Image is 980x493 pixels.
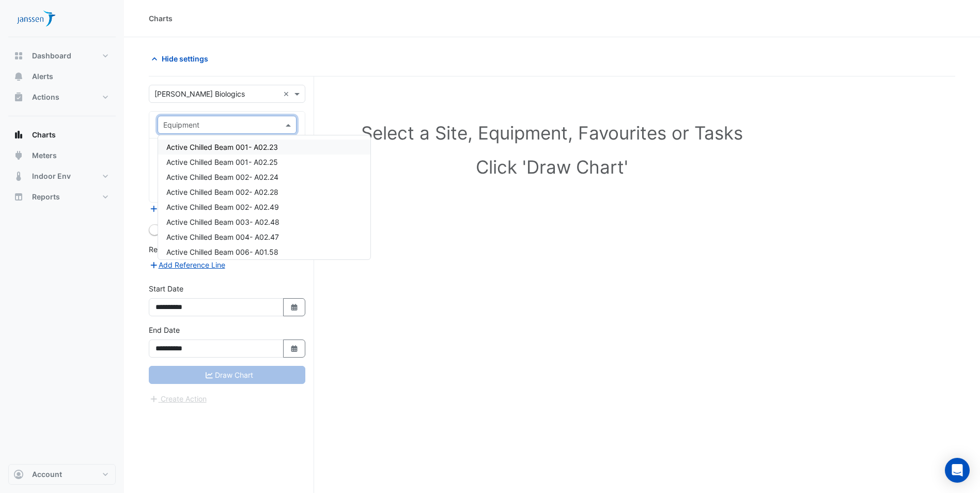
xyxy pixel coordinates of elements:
[13,192,24,202] app-icon: Reports
[290,303,299,312] fa-icon: Select Date
[32,130,56,140] span: Charts
[283,88,292,99] span: Clear
[166,233,279,241] span: Active Chilled Beam 004- A02.47
[8,66,116,87] button: Alerts
[166,218,279,226] span: Active Chilled Beam 003- A02.48
[8,464,116,485] button: Account
[149,325,180,335] label: End Date
[172,156,932,178] h1: Click 'Draw Chart'
[945,458,970,483] div: Open Intercom Messenger
[8,145,116,166] button: Meters
[32,192,60,202] span: Reports
[172,122,932,144] h1: Select a Site, Equipment, Favourites or Tasks
[32,51,71,61] span: Dashboard
[158,135,370,259] div: Options List
[32,171,71,181] span: Indoor Env
[32,469,62,480] span: Account
[13,71,24,82] app-icon: Alerts
[162,53,208,64] span: Hide settings
[13,92,24,102] app-icon: Actions
[13,150,24,161] app-icon: Meters
[149,203,211,215] button: Add Equipment
[166,173,278,181] span: Active Chilled Beam 002- A02.24
[13,51,24,61] app-icon: Dashboard
[166,158,278,166] span: Active Chilled Beam 001- A02.25
[149,393,207,402] app-escalated-ticket-create-button: Please correct errors first
[166,188,278,196] span: Active Chilled Beam 002- A02.28
[8,187,116,207] button: Reports
[149,50,215,68] button: Hide settings
[8,166,116,187] button: Indoor Env
[8,45,116,66] button: Dashboard
[166,203,279,211] span: Active Chilled Beam 002- A02.49
[149,244,203,255] label: Reference Lines
[32,92,59,102] span: Actions
[13,171,24,181] app-icon: Indoor Env
[149,259,226,271] button: Add Reference Line
[12,8,59,29] img: Company Logo
[149,283,183,294] label: Start Date
[149,13,173,24] div: Charts
[8,125,116,145] button: Charts
[166,248,278,256] span: Active Chilled Beam 006- A01.58
[290,344,299,353] fa-icon: Select Date
[32,71,53,82] span: Alerts
[13,130,24,140] app-icon: Charts
[8,87,116,107] button: Actions
[166,143,278,151] span: Active Chilled Beam 001- A02.23
[32,150,57,161] span: Meters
